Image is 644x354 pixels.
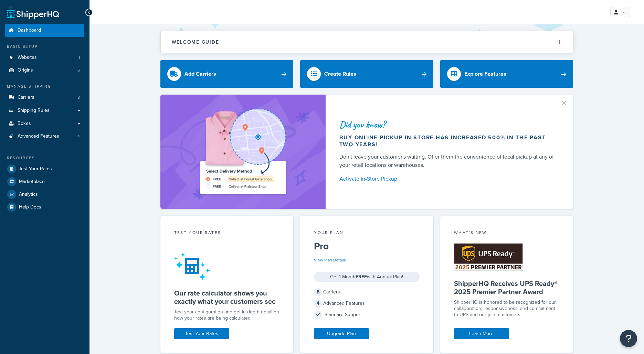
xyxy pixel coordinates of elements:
span: Boxes [18,121,31,127]
a: Origins6 [5,64,84,77]
li: Carriers [5,91,84,104]
a: Carriers8 [5,91,84,104]
img: ad-shirt-map-b0359fc47e01cab431d101c4b569394f6a03f54285957d908178d52f29eb9668.png [181,105,305,199]
a: Upgrade Plan [314,328,369,339]
div: Carriers [314,287,420,297]
strong: FREE [356,273,367,280]
div: Don't leave your customer's waiting. Offer them the convenience of local pickup at any of your re... [339,153,557,169]
a: Activate In-Store Pickup [339,174,557,184]
div: Explore Features [464,69,506,79]
span: Help Docs [19,204,41,210]
span: Advanced Features [18,133,59,139]
a: Learn More [454,328,509,339]
h5: Pro [314,241,420,252]
p: ShipperHQ is honored to be recognized for our collaboration, responsiveness, and commitment to UP... [454,299,560,318]
a: Marketplace [5,175,84,188]
span: Analytics [19,192,38,197]
button: Open Resource Center [620,330,637,347]
div: Create Rules [324,69,356,79]
button: Welcome Guide [161,31,573,53]
div: Standard Support [314,310,420,320]
li: Websites [5,51,84,64]
h5: ShipperHQ Receives UPS Ready® 2025 Premier Partner Award [454,279,560,296]
div: What's New [454,229,560,237]
a: Boxes [5,117,84,130]
div: Manage Shipping [5,84,84,89]
div: Buy online pickup in store has increased 500% in the past two years! [339,134,557,148]
span: Shipping Rules [18,108,50,114]
h2: Welcome Guide [172,40,219,45]
li: Advanced Features [5,130,84,143]
div: Basic Setup [5,44,84,50]
span: Carriers [18,95,34,100]
span: Websites [18,55,37,61]
a: Create Rules [300,60,433,88]
a: Dashboard [5,24,84,37]
a: Websites1 [5,51,84,64]
div: Did you know? [339,120,557,129]
div: Test your rates [174,229,280,237]
span: 8 [314,288,322,296]
a: Add Carriers [160,60,294,88]
span: 8 [77,95,80,100]
span: Test Your Rates [19,166,52,172]
span: 4 [77,133,80,139]
a: Test Your Rates [5,163,84,175]
h5: Our rate calculator shows you exactly what your customers see [174,289,280,305]
span: 6 [77,67,80,73]
div: Get 1 Month with Annual Plan! [314,272,420,282]
a: Test Your Rates [174,328,229,339]
span: 1 [78,55,80,61]
a: Advanced Features4 [5,130,84,143]
a: Help Docs [5,201,84,213]
a: Explore Features [440,60,573,88]
a: Shipping Rules [5,104,84,117]
span: Dashboard [18,28,41,33]
span: Marketplace [19,179,45,185]
div: Add Carriers [184,69,216,79]
div: Test your configuration and get in-depth detail on how your rates are being calculated. [174,309,280,321]
div: Resources [5,155,84,161]
div: Advanced Features [314,299,420,308]
div: Your Plan [314,229,420,237]
li: Origins [5,64,84,77]
span: 4 [314,299,322,308]
a: View Plan Details [314,257,346,263]
a: Analytics [5,188,84,201]
span: Origins [18,67,33,73]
